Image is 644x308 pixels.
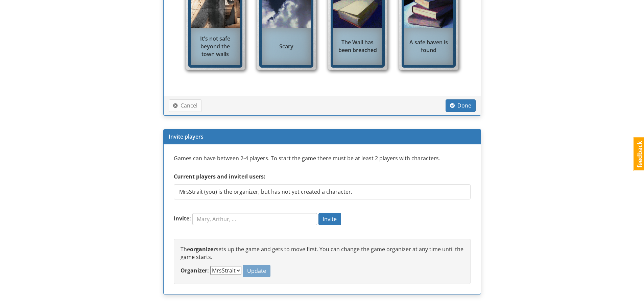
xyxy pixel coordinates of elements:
span: Update [247,267,266,275]
div: A safe haven is found [404,35,453,58]
strong: Current players and invited users: [174,173,265,180]
div: Invite players [164,129,481,144]
button: Update [243,265,270,277]
span: Cancel [173,102,197,109]
div: It's not safe beyond the town walls [191,31,240,62]
span: Invite [323,215,337,223]
label: Organizer: [181,267,209,275]
span: Done [450,102,471,109]
input: Mary, Arthur, ... [192,213,317,225]
p: The sets up the game and gets to move first. You can change the game organizer at any time until ... [181,245,464,261]
button: Done [446,99,476,112]
strong: organizer [190,245,216,253]
div: The Wall has been breached [333,35,382,58]
label: Invite: [174,215,191,222]
div: Scary [262,39,311,54]
span: is the organizer, but has not yet created a character. [217,188,352,195]
p: Games can have between 2-4 players. To start the game there must be at least 2 players with chara... [174,155,471,169]
button: Invite [318,213,341,226]
button: Cancel [169,99,202,112]
span: MrsStrait (you) [179,188,352,196]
